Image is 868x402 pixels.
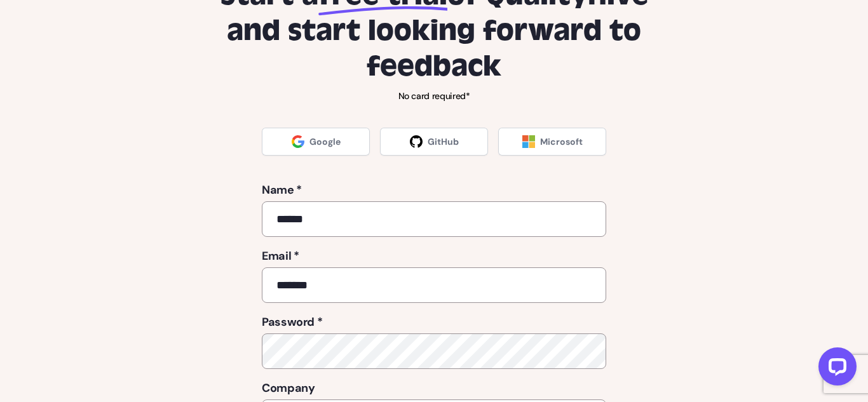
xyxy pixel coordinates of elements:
[262,128,370,156] a: Google
[262,313,606,331] label: Password *
[498,128,606,156] a: Microsoft
[309,135,341,148] span: Google
[262,181,606,199] label: Name *
[200,90,668,102] p: No card required*
[540,135,583,148] span: Microsoft
[808,342,862,396] iframe: LiveChat chat widget
[262,379,606,397] label: Company
[380,128,488,156] a: GitHub
[262,247,606,265] label: Email *
[428,135,459,148] span: GitHub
